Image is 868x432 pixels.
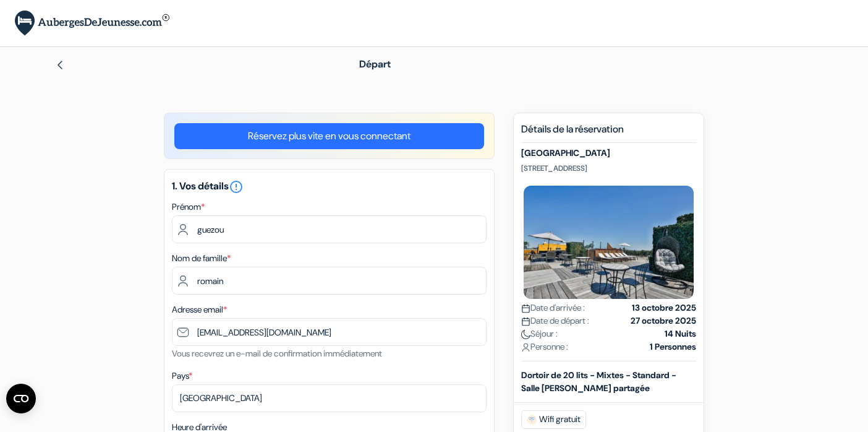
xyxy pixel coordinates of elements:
[172,369,192,382] label: Pays
[521,163,696,173] p: [STREET_ADDRESS]
[631,314,696,327] strong: 27 octobre 2025
[359,58,391,71] span: Départ
[172,348,382,359] small: Vous recevrez un e-mail de confirmation immédiatement
[665,327,696,340] strong: 14 Nuits
[172,318,487,346] input: Entrer adresse e-mail
[174,123,484,149] a: Réservez plus vite en vous connectant
[15,11,169,36] img: AubergesDeJeunesse.com
[172,215,487,243] input: Entrez votre prénom
[229,179,244,194] i: error_outline
[172,179,487,194] h5: 1. Vos détails
[6,384,36,413] button: Ouvrir le widget CMP
[521,343,530,352] img: user_icon.svg
[521,410,586,429] span: Wifi gratuit
[521,340,568,353] span: Personne :
[521,301,585,314] span: Date d'arrivée :
[521,123,696,143] h5: Détails de la réservation
[527,415,537,425] img: free_wifi.svg
[55,60,65,70] img: left_arrow.svg
[172,201,205,214] label: Prénom
[172,252,231,265] label: Nom de famille
[632,301,696,314] strong: 13 octobre 2025
[521,330,530,339] img: moon.svg
[521,304,530,313] img: calendar.svg
[650,340,696,353] strong: 1 Personnes
[521,369,676,394] b: Dortoir de 20 lits - Mixtes - Standard - Salle [PERSON_NAME] partagée
[229,179,244,192] a: error_outline
[172,267,487,295] input: Entrer le nom de famille
[521,148,696,158] h5: [GEOGRAPHIC_DATA]
[521,314,589,327] span: Date de départ :
[521,327,558,340] span: Séjour :
[521,317,530,326] img: calendar.svg
[172,303,227,316] label: Adresse email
